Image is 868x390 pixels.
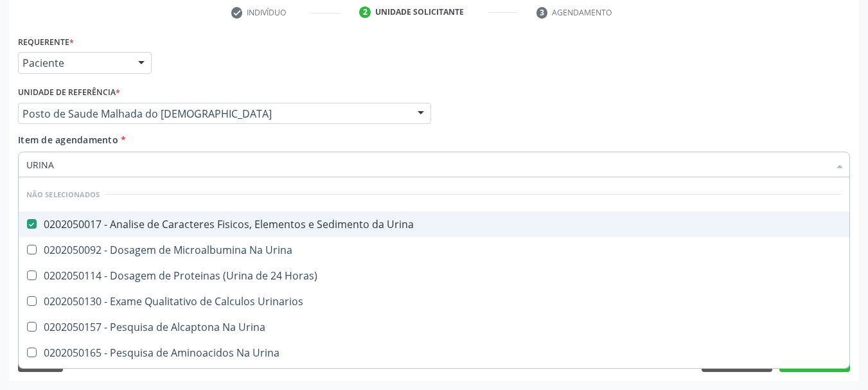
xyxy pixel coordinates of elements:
span: Item de agendamento [18,134,118,146]
input: Buscar por procedimentos [26,152,829,177]
label: Unidade de referência [18,83,120,103]
div: 2 [359,6,371,18]
span: Paciente [22,57,125,69]
div: 0202050165 - Pesquisa de Aminoacidos Na Urina [26,348,842,358]
div: Unidade solicitante [375,6,464,18]
div: 0202050114 - Dosagem de Proteinas (Urina de 24 Horas) [26,270,842,281]
div: 0202050157 - Pesquisa de Alcaptona Na Urina [26,322,842,332]
label: Requerente [18,32,74,52]
div: 0202050130 - Exame Qualitativo de Calculos Urinarios [26,296,842,306]
span: Posto de Saude Malhada do [DEMOGRAPHIC_DATA] [22,107,405,120]
div: 0202050092 - Dosagem de Microalbumina Na Urina [26,245,842,255]
div: 0202050017 - Analise de Caracteres Fisicos, Elementos e Sedimento da Urina [26,219,842,229]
